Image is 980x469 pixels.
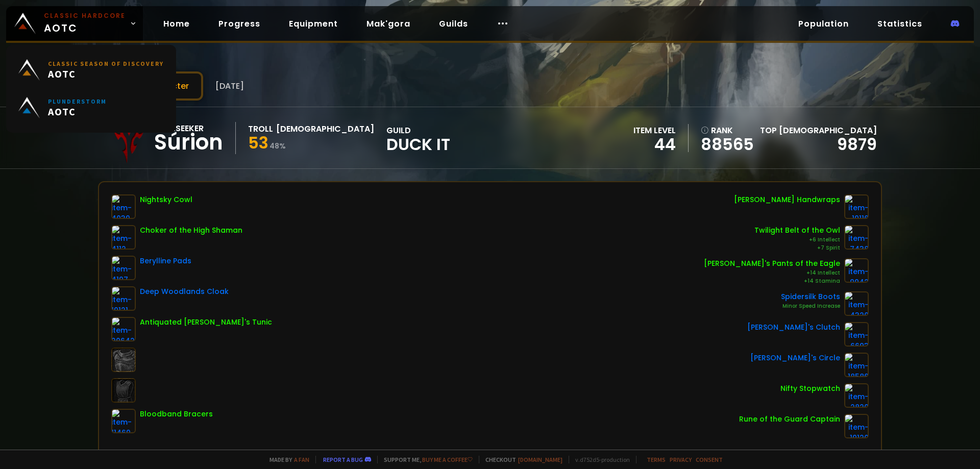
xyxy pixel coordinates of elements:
div: Antiquated [PERSON_NAME]'s Tunic [140,317,272,328]
div: +6 Intellect [754,236,840,244]
span: Support me, [377,456,473,463]
a: Progress [210,13,268,34]
a: 9879 [837,133,877,156]
div: [PERSON_NAME] Handwraps [734,194,840,205]
span: AOTC [44,11,126,36]
small: Classic Hardcore [44,11,126,20]
div: +14 Stamina [704,277,840,285]
div: [PERSON_NAME]'s Circle [750,353,840,363]
a: Privacy [670,456,692,463]
span: Made by [263,456,309,463]
a: Classic HardcoreAOTC [6,6,143,41]
a: Buy me a coffee [422,456,473,463]
div: Minor Speed Increase [781,302,840,310]
img: item-19120 [844,414,869,438]
a: 88565 [701,137,754,152]
div: Top [760,124,877,137]
span: Duck It [386,137,450,152]
a: Report a bug [323,456,363,463]
a: Equipment [281,13,346,34]
div: Rune of the Guard Captain [739,414,840,425]
img: item-7438 [844,225,869,250]
div: [DEMOGRAPHIC_DATA] [276,122,374,135]
img: item-19116 [844,194,869,219]
a: Consent [696,456,723,463]
span: AOTC [48,67,164,80]
a: Population [790,13,857,34]
div: Soulseeker [154,122,223,135]
small: Plunderstorm [48,97,107,105]
div: +14 Intellect [704,269,840,277]
div: Troll [248,122,273,135]
div: rank [701,124,754,137]
img: item-6693 [844,322,869,347]
a: a fan [294,456,309,463]
a: Classic Season of DiscoveryAOTC [12,51,170,89]
small: 48 % [269,141,286,151]
div: +7 Spirit [754,244,840,252]
img: item-4112 [111,225,136,250]
a: Guilds [431,13,476,34]
img: item-11469 [111,409,136,433]
div: Nifty Stopwatch [780,383,840,394]
img: item-2820 [844,383,869,408]
img: item-4039 [111,194,136,219]
div: [PERSON_NAME]'s Pants of the Eagle [704,258,840,269]
a: Home [155,13,198,34]
a: PlunderstormAOTC [12,89,170,127]
span: AOTC [48,105,107,118]
a: [DOMAIN_NAME] [518,456,562,463]
img: item-4197 [111,256,136,280]
img: item-4320 [844,291,869,316]
div: Choker of the High Shaman [140,225,242,236]
a: Statistics [869,13,930,34]
a: Mak'gora [358,13,419,34]
div: Súrion [154,135,223,150]
div: [PERSON_NAME]'s Clutch [747,322,840,333]
img: item-9942 [844,258,869,283]
div: Twilight Belt of the Owl [754,225,840,236]
div: item level [633,124,676,137]
a: Terms [647,456,666,463]
span: [DATE] [215,80,244,92]
img: item-20642 [111,317,136,341]
div: 44 [633,137,676,152]
small: Classic Season of Discovery [48,60,164,67]
div: Bloodband Bracers [140,409,213,419]
span: v. d752d5 - production [569,456,630,463]
img: item-19121 [111,286,136,311]
div: Deep Woodlands Cloak [140,286,229,297]
span: Checkout [479,456,562,463]
div: Spidersilk Boots [781,291,840,302]
div: Nightsky Cowl [140,194,192,205]
span: 53 [248,131,268,154]
span: [DEMOGRAPHIC_DATA] [779,125,877,136]
div: guild [386,124,450,152]
img: item-18586 [844,353,869,377]
div: Berylline Pads [140,256,191,266]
